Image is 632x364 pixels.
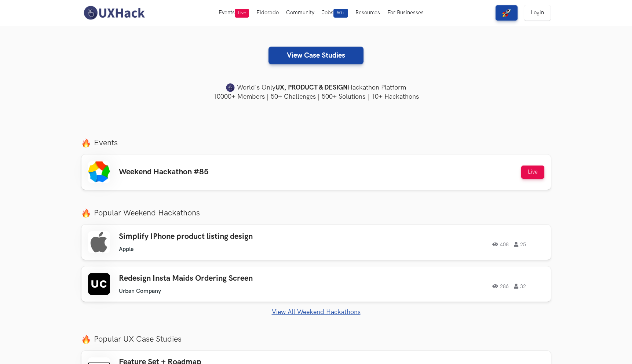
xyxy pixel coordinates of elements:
span: Live [235,9,249,18]
a: View Case Studies [268,47,364,64]
h3: Weekend Hackathon #85 [119,167,209,177]
a: View All Weekend Hackathons [81,308,551,316]
span: 50+ [333,9,348,18]
span: 286 [492,284,509,289]
img: UXHack-logo.png [81,5,147,21]
img: fire.png [81,138,91,148]
span: 32 [514,284,526,289]
label: Events [81,138,551,148]
a: Redesign Insta Maids Ordering Screen Urban Company 286 32 [81,266,551,302]
strong: UX, PRODUCT & DESIGN [275,83,348,93]
span: 25 [514,242,526,247]
label: Popular UX Case Studies [81,334,551,344]
a: Simplify IPhone product listing design Apple 408 25 [81,225,551,260]
li: Urban Company [119,288,161,295]
label: Popular Weekend Hackathons [81,208,551,218]
li: Apple [119,246,134,253]
button: Live [521,165,544,179]
a: Login [524,5,551,21]
h3: Redesign Insta Maids Ordering Screen [119,274,327,283]
h4: 10000+ Members | 50+ Challenges | 500+ Solutions | 10+ Hackathons [81,92,551,101]
img: rocket [502,8,511,17]
a: Weekend Hackathon #85 Live [81,154,551,190]
h3: Simplify IPhone product listing design [119,232,327,241]
img: fire.png [81,208,91,218]
img: uxhack-favicon-image.png [226,83,235,92]
h4: World's Only Hackathon Platform [81,83,551,93]
span: 408 [492,242,509,247]
img: fire.png [81,335,91,344]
